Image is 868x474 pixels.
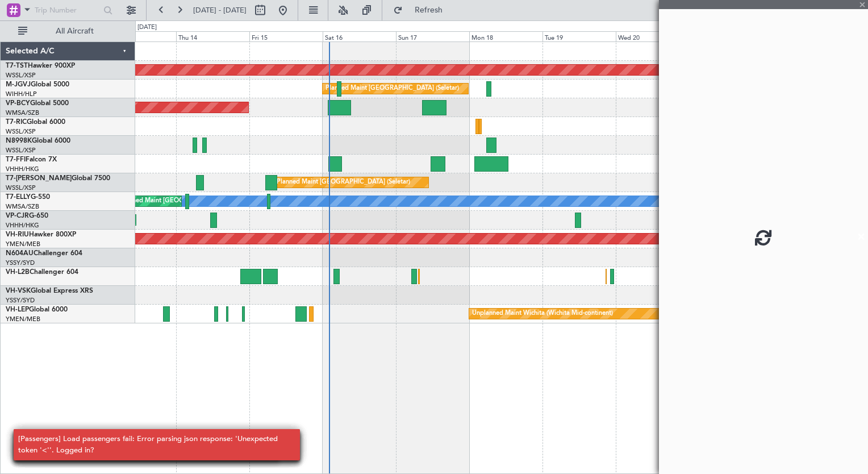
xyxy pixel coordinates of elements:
div: Wed 13 [103,31,176,41]
a: WSSL/XSP [6,127,36,136]
span: VH-RIU [6,231,29,238]
a: VP-BCYGlobal 5000 [6,100,69,107]
a: YSSY/SYD [6,259,35,267]
button: Refresh [388,1,456,19]
a: YMEN/MEB [6,240,40,248]
span: Refresh [405,6,453,14]
span: N8998K [6,138,32,144]
span: T7-[PERSON_NAME] [6,175,72,182]
a: YSSY/SYD [6,296,35,305]
a: VHHH/HKG [6,165,39,173]
span: VP-BCY [6,100,30,107]
a: T7-[PERSON_NAME]Global 7500 [6,175,110,182]
span: T7-TST [6,63,28,69]
button: All Aircraft [12,22,123,40]
a: T7-FFIFalcon 7X [6,156,57,163]
span: VP-CJR [6,213,29,219]
div: [DATE] [137,23,157,32]
span: All Aircraft [30,27,120,35]
a: VH-VSKGlobal Express XRS [6,288,93,294]
div: Sat 16 [323,31,396,41]
a: YMEN/MEB [6,315,40,323]
div: Planned Maint [GEOGRAPHIC_DATA] (Seletar) [325,80,459,97]
a: N8998KGlobal 6000 [6,138,70,144]
a: VH-LEPGlobal 6000 [6,306,68,313]
span: [DATE] - [DATE] [193,5,247,15]
span: T7-FFI [6,156,26,163]
a: WMSA/SZB [6,202,39,211]
a: WSSL/XSP [6,146,36,155]
span: M-JGVJ [6,81,31,88]
a: VHHH/HKG [6,221,39,230]
a: VP-CJRG-650 [6,213,48,219]
div: Wed 20 [616,31,689,41]
span: T7-ELLY [6,194,31,201]
div: Planned Maint [GEOGRAPHIC_DATA] (Seletar) [277,174,410,191]
div: Fri 15 [249,31,323,41]
div: Unplanned Maint Wichita (Wichita Mid-continent) [472,305,613,322]
div: [Passengers] Load passengers fail: Error parsing json response: 'Unexpected token '<''. Logged in? [18,434,283,456]
a: WMSA/SZB [6,109,39,117]
input: Trip Number [35,2,100,19]
a: T7-RICGlobal 6000 [6,119,65,126]
span: T7-RIC [6,119,27,126]
div: Sun 17 [396,31,469,41]
a: WSSL/XSP [6,71,36,80]
a: M-JGVJGlobal 5000 [6,81,69,88]
a: WSSL/XSP [6,184,36,192]
a: T7-TSTHawker 900XP [6,63,75,69]
a: T7-ELLYG-550 [6,194,50,201]
div: Tue 19 [542,31,616,41]
span: VH-VSK [6,288,31,294]
a: WIHH/HLP [6,90,37,98]
a: VH-RIUHawker 800XP [6,231,76,238]
div: Thu 14 [176,31,249,41]
span: VH-L2B [6,269,30,276]
a: VH-L2BChallenger 604 [6,269,78,276]
span: N604AU [6,250,34,257]
span: VH-LEP [6,306,29,313]
a: N604AUChallenger 604 [6,250,82,257]
div: Mon 18 [469,31,542,41]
